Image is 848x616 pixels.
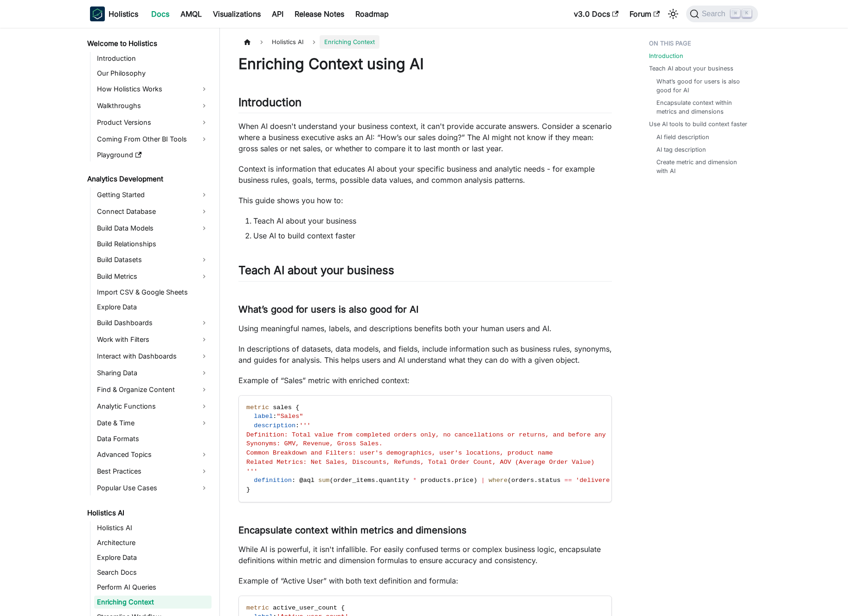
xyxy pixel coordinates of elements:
[656,98,749,116] a: Encapsulate context within metrics and dimensions
[624,6,665,21] a: Forum
[379,477,409,484] span: quantity
[246,431,648,438] span: Definition: Total value from completed orders only, no cancellations or returns, and before any d...
[246,468,257,475] span: '''
[350,6,394,21] a: Roadmap
[94,82,212,96] a: How Holistics Works
[94,536,212,549] a: Architecture
[238,163,612,186] p: Context is information that educates AI about your specific business and analytic needs - for exa...
[276,413,303,420] span: "Sales"
[238,323,612,334] p: Using meaningful names, labels, and descriptions benefits both your human users and AI.
[246,486,250,493] span: }
[94,366,212,380] a: Sharing Data
[273,604,337,611] span: active_user_count
[253,215,612,226] li: Teach AI about your business
[94,315,212,330] a: Build Dashboards
[94,447,212,462] a: Advanced Topics
[576,477,617,484] span: 'delivered'
[207,6,266,21] a: Visualizations
[94,416,212,430] a: Date & Time
[686,6,758,22] button: Search (Command+K)
[238,195,612,206] p: This guide shows you how to:
[94,67,212,80] a: Our Philosophy
[254,413,273,420] span: label
[299,422,310,429] span: '''
[94,521,212,534] a: Holistics AI
[318,477,329,484] span: sum
[267,35,308,49] span: Holistics AI
[238,343,612,366] p: In descriptions of datasets, data models, and fields, include information such as business rules,...
[303,477,314,484] span: aql
[375,477,379,484] span: .
[238,55,612,73] h1: Enriching Context using AI
[238,304,612,315] h3: What’s good for users is also good for AI
[455,477,474,484] span: price
[238,35,256,49] a: Home page
[273,404,292,411] span: sales
[238,525,612,536] h3: Encapsulate context within metrics and dimensions
[94,349,212,364] a: Interact with Dashboards
[534,477,538,484] span: .
[81,28,220,616] nav: Docs sidebar
[420,477,450,484] span: products
[94,301,212,314] a: Explore Data
[94,252,212,267] a: Build Datasets
[330,477,334,484] span: (
[90,6,138,21] a: HolisticsHolistics
[94,566,212,579] a: Search Docs
[474,477,477,484] span: )
[238,375,612,386] p: Example of “Sales” metric with enriched context:
[341,604,345,611] span: {
[649,64,733,73] a: Teach AI about your business
[94,221,212,236] a: Build Data Models
[451,477,455,484] span: .
[84,173,212,186] a: Analytics Development
[320,35,379,49] span: Enriching Context
[731,9,740,18] kbd: ⌘
[246,449,553,456] span: Common Breakdown and Filters: user's demographics, user's locations, product name
[238,35,612,49] nav: Breadcrumbs
[246,440,383,447] span: Synonyms: GMV, Revenue, Gross Sales.
[292,477,303,484] span: : @
[273,413,276,420] span: :
[565,477,572,484] span: ==
[94,464,212,479] a: Best Practices
[656,158,749,175] a: Create metric and dimension with AI
[84,37,212,50] a: Welcome to Holistics
[266,6,289,21] a: API
[488,477,508,484] span: where
[94,481,212,495] a: Popular Use Cases
[254,477,292,484] span: definition
[238,544,612,566] p: While AI is powerful, it isn't infallible. For easily confused terms or complex business logic, e...
[238,263,612,281] h2: Teach AI about your business
[649,120,747,128] a: Use AI tools to build context faster
[84,507,212,520] a: Holistics AI
[90,6,105,21] img: Holistics
[289,6,350,21] a: Release Notes
[649,51,683,60] a: Introduction
[94,596,212,609] a: Enriching Context
[94,382,212,397] a: Find & Organize Content
[699,10,731,18] span: Search
[246,404,269,411] span: metric
[94,237,212,250] a: Build Relationships
[296,422,299,429] span: :
[511,477,534,484] span: orders
[254,422,296,429] span: description
[94,132,212,147] a: Coming From Other BI Tools
[175,6,207,21] a: AMQL
[481,477,485,484] span: |
[538,477,560,484] span: status
[656,133,709,141] a: AI field description
[742,9,752,18] kbd: K
[94,432,212,445] a: Data Formats
[94,286,212,299] a: Import CSV & Google Sheets
[568,6,624,21] a: v3.0 Docs
[94,269,212,284] a: Build Metrics
[246,604,269,611] span: metric
[508,477,511,484] span: (
[656,145,706,154] a: AI tag description
[296,404,299,411] span: {
[656,77,749,95] a: What’s good for users is also good for AI
[94,115,212,130] a: Product Versions
[666,6,681,21] button: Switch between dark and light mode (currently light mode)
